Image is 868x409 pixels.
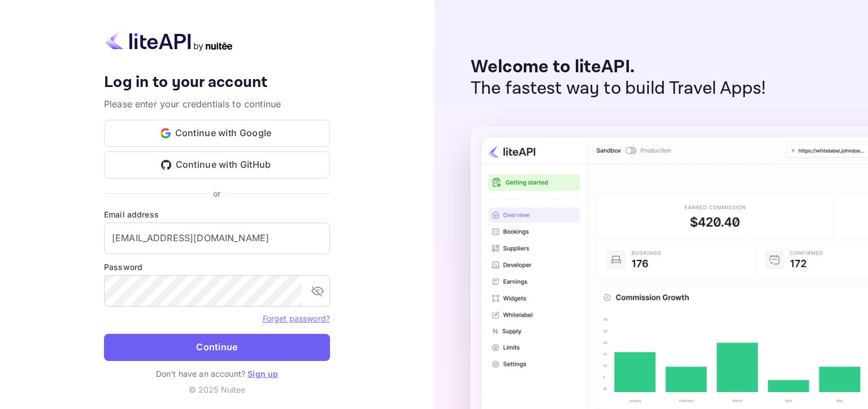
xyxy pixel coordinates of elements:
[104,29,234,51] img: liteapi
[189,384,246,395] p: © 2025 Nuitee
[306,280,329,302] button: toggle password visibility
[104,208,330,220] label: Email address
[104,151,330,179] button: Continue with GitHub
[263,312,330,324] a: Forget password?
[104,368,330,380] p: Don't have an account?
[104,223,330,254] input: Enter your email address
[104,334,330,361] button: Continue
[248,369,278,378] a: Sign up
[471,56,766,78] p: Welcome to liteAPI.
[104,97,330,111] p: Please enter your credentials to continue
[263,314,330,323] a: Forget password?
[104,261,330,273] label: Password
[104,73,330,93] h4: Log in to your account
[213,188,220,199] p: or
[104,120,330,147] button: Continue with Google
[471,78,766,99] p: The fastest way to build Travel Apps!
